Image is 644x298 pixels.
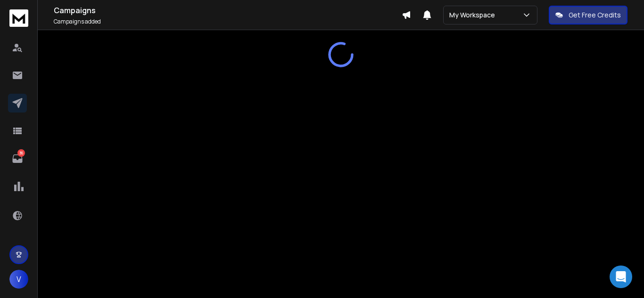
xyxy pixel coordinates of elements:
[569,10,621,20] p: Get Free Credits
[9,9,28,27] img: logo
[54,5,402,16] h1: Campaigns
[17,149,25,157] p: 36
[9,270,28,289] button: V
[8,149,27,168] a: 36
[449,10,499,20] p: My Workspace
[610,266,632,288] div: Open Intercom Messenger
[549,6,627,24] button: Get Free Credits
[54,18,402,25] p: Campaigns added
